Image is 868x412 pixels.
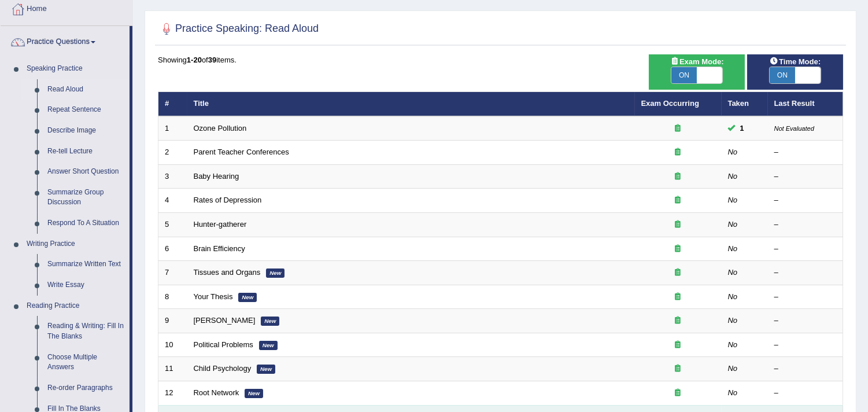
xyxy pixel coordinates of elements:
[266,268,285,278] em: New
[245,389,263,398] em: New
[728,220,738,229] em: No
[158,164,187,189] td: 3
[194,340,253,349] a: Political Problems
[158,189,187,213] td: 4
[728,292,738,301] em: No
[641,267,715,278] div: Exam occurring question
[158,237,187,261] td: 6
[42,347,130,378] a: Choose Multiple Answers
[194,172,239,181] a: Baby Hearing
[728,148,738,156] em: No
[641,123,715,134] div: Exam occurring question
[194,292,233,301] a: Your Thesis
[641,99,699,108] a: Exam Occurring
[774,125,814,132] small: Not Evaluated
[42,120,130,141] a: Describe Image
[728,244,738,253] em: No
[42,141,130,162] a: Re-tell Lecture
[187,92,635,116] th: Title
[774,340,837,351] div: –
[158,92,187,116] th: #
[194,244,245,253] a: Brain Efficiency
[1,26,130,55] a: Practice Questions
[649,54,745,90] div: Show exams occurring in exams
[722,67,748,83] span: OFF
[187,56,202,64] b: 1-20
[774,219,837,230] div: –
[194,220,247,229] a: Hunter-gatherer
[158,141,187,165] td: 2
[158,309,187,333] td: 9
[722,92,768,116] th: Taken
[42,275,130,296] a: Write Essay
[21,296,130,317] a: Reading Practice
[261,317,279,326] em: New
[728,340,738,349] em: No
[42,182,130,213] a: Summarize Group Discussion
[774,147,837,158] div: –
[194,148,289,156] a: Parent Teacher Conferences
[158,381,187,405] td: 12
[774,363,837,374] div: –
[728,388,738,397] em: No
[728,268,738,277] em: No
[765,56,825,68] span: Time Mode:
[194,364,252,373] a: Child Psychology
[671,67,697,83] span: ON
[194,124,247,133] a: Ozone Pollution
[158,261,187,285] td: 7
[774,315,837,326] div: –
[641,388,715,399] div: Exam occurring question
[728,364,738,373] em: No
[158,357,187,381] td: 11
[641,219,715,230] div: Exam occurring question
[42,213,130,234] a: Respond To A Situation
[158,20,319,38] h2: Practice Speaking: Read Aloud
[158,333,187,357] td: 10
[641,292,715,303] div: Exam occurring question
[194,196,262,204] a: Rates of Depression
[774,195,837,206] div: –
[821,67,846,83] span: OFF
[208,56,216,64] b: 39
[641,195,715,206] div: Exam occurring question
[641,147,715,158] div: Exam occurring question
[158,116,187,141] td: 1
[641,363,715,374] div: Exam occurring question
[641,315,715,326] div: Exam occurring question
[194,316,256,325] a: [PERSON_NAME]
[728,316,738,325] em: No
[641,244,715,255] div: Exam occurring question
[158,213,187,237] td: 5
[259,341,278,350] em: New
[21,234,130,255] a: Writing Practice
[238,293,257,302] em: New
[42,254,130,275] a: Summarize Written Text
[257,365,275,374] em: New
[774,267,837,278] div: –
[768,92,843,116] th: Last Result
[42,378,130,399] a: Re-order Paragraphs
[42,161,130,182] a: Answer Short Question
[42,316,130,347] a: Reading & Writing: Fill In The Blanks
[158,285,187,309] td: 8
[728,196,738,204] em: No
[770,67,795,83] span: ON
[774,171,837,182] div: –
[666,56,728,68] span: Exam Mode:
[42,79,130,100] a: Read Aloud
[641,340,715,351] div: Exam occurring question
[158,54,843,65] div: Showing of items.
[194,388,239,397] a: Root Network
[774,244,837,255] div: –
[641,171,715,182] div: Exam occurring question
[21,58,130,79] a: Speaking Practice
[774,388,837,399] div: –
[42,100,130,120] a: Repeat Sentence
[736,122,749,134] span: You can still take this question
[774,292,837,303] div: –
[728,172,738,181] em: No
[194,268,261,277] a: Tissues and Organs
